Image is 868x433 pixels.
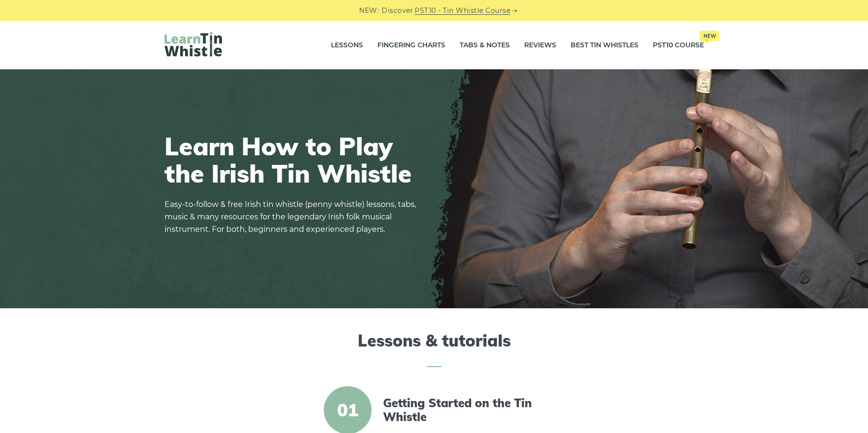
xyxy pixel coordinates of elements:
h2: Lessons & tutorials [165,331,704,367]
img: LearnTinWhistle.com [165,32,222,56]
span: New [700,31,719,41]
a: Tabs & Notes [460,33,510,57]
a: PST10 CourseNew [653,33,704,57]
a: Fingering Charts [377,33,445,57]
a: Reviews [524,33,556,57]
h1: Learn How to Play the Irish Tin Whistle [165,132,423,187]
a: Getting Started on the Tin Whistle [383,396,548,424]
p: Easy-to-follow & free Irish tin whistle (penny whistle) lessons, tabs, music & many resources for... [165,198,423,236]
a: Lessons [331,33,363,57]
a: Best Tin Whistles [571,33,638,57]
